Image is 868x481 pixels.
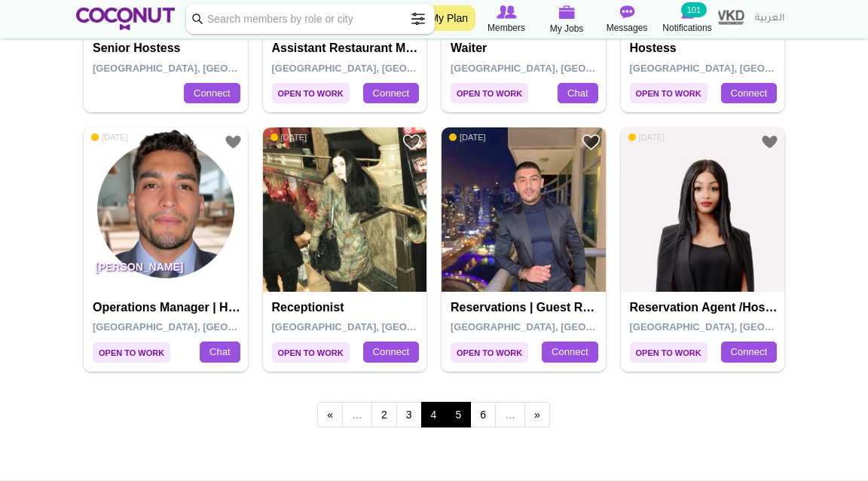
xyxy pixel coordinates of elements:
[607,20,648,35] span: Messages
[558,83,598,104] a: Chat
[657,4,717,35] a: Notifications Notifications 101
[487,20,525,35] span: Members
[558,5,575,19] img: My Jobs
[272,342,350,363] span: Open to Work
[342,402,372,427] span: …
[628,132,665,142] span: [DATE]
[536,4,597,36] a: My Jobs My Jobs
[449,132,486,142] span: [DATE]
[91,132,128,142] span: [DATE]
[421,402,447,427] span: 4
[317,402,343,427] a: ‹ previous
[76,8,175,30] img: Home
[272,83,350,103] span: Open to Work
[582,133,601,152] a: Add to Favourites
[470,402,496,427] a: 6
[630,342,708,363] span: Open to Work
[451,321,665,332] span: [GEOGRAPHIC_DATA], [GEOGRAPHIC_DATA]
[93,342,170,363] span: Open to Work
[497,5,516,19] img: Browse Members
[422,5,475,31] a: My Plan
[93,63,307,74] span: [GEOGRAPHIC_DATA], [GEOGRAPHIC_DATA]
[451,63,665,74] span: [GEOGRAPHIC_DATA], [GEOGRAPHIC_DATA]
[542,342,598,363] a: Connect
[402,133,421,152] a: Add to Favourites
[630,63,845,74] span: [GEOGRAPHIC_DATA], [GEOGRAPHIC_DATA]
[371,402,397,427] a: 2
[495,402,525,427] span: …
[747,4,792,34] a: العربية
[200,342,240,363] a: Chat
[721,342,777,363] a: Connect
[760,133,779,152] a: Add to Favourites
[272,301,422,314] h4: Receptionist
[224,133,243,152] a: Add to Favourites
[524,402,550,427] a: next ›
[630,301,780,314] h4: Reservation agent /hostess/head waitress
[597,4,657,35] a: Messages Messages
[451,342,528,363] span: Open to Work
[662,20,711,35] span: Notifications
[93,321,307,332] span: [GEOGRAPHIC_DATA], [GEOGRAPHIC_DATA]
[396,402,422,427] a: 3
[445,402,471,427] a: 5
[451,83,528,103] span: Open to Work
[630,83,708,103] span: Open to Work
[630,41,780,55] h4: Hostess
[272,321,487,332] span: [GEOGRAPHIC_DATA], [GEOGRAPHIC_DATA]
[721,83,777,104] a: Connect
[681,2,707,17] small: 101
[681,5,694,19] img: Notifications
[93,41,243,55] h4: Senior hostess
[184,83,240,104] a: Connect
[451,41,601,55] h4: Waiter
[270,132,307,142] span: [DATE]
[550,21,584,36] span: My Jobs
[186,4,435,34] input: Search members by role or city
[619,5,634,19] img: Messages
[93,301,243,314] h4: Operations Manager | Hospitality Leader | Pioneering Sustainable Practices | Leadership Catalyst ...
[630,321,845,332] span: [GEOGRAPHIC_DATA], [GEOGRAPHIC_DATA]
[476,4,536,35] a: Browse Members Members
[451,301,601,314] h4: Reservations | Guest relation
[363,83,419,104] a: Connect
[272,63,487,74] span: [GEOGRAPHIC_DATA], [GEOGRAPHIC_DATA]
[84,250,248,292] p: [PERSON_NAME]
[363,342,419,363] a: Connect
[272,41,422,55] h4: Assistant Restaurant Manager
